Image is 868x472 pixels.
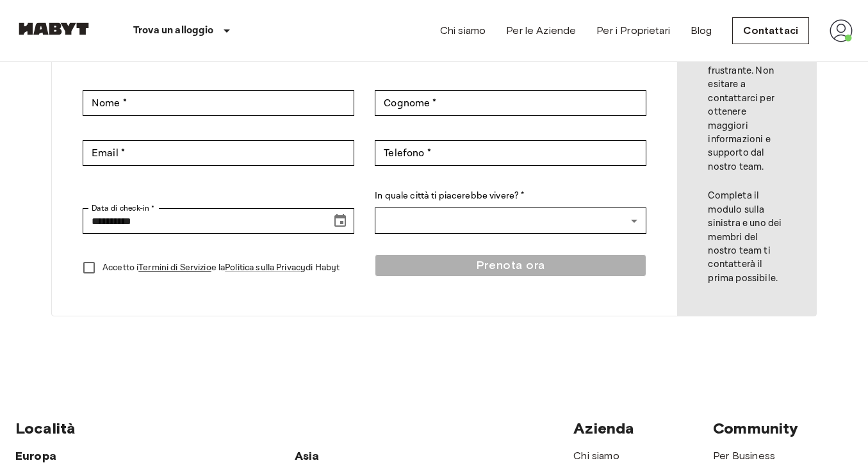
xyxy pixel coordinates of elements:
a: Blog [691,23,712,38]
a: Per le Aziende [506,23,576,38]
span: Asia [295,449,320,463]
a: Chi siamo [440,23,486,38]
span: Community [713,419,798,437]
span: Europa [15,449,56,463]
label: Data di check-in [92,202,154,214]
span: Azienda [573,419,634,437]
a: Chi siamo [573,450,619,462]
a: Contattaci [732,17,809,44]
p: Trova un alloggio [133,23,214,38]
img: Habyt [15,22,92,35]
a: Per i Proprietari [596,23,670,38]
span: Località [15,419,76,437]
img: avatar [830,19,853,42]
a: Per Business [713,450,775,462]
